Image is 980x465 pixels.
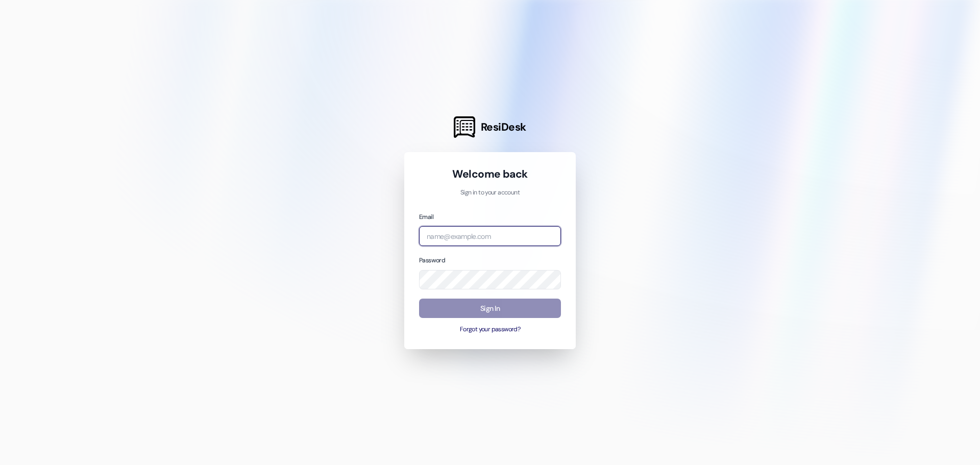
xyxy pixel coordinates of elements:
input: name@example.com [419,226,561,246]
button: Forgot your password? [419,325,561,334]
label: Password [419,256,445,264]
h1: Welcome back [419,167,561,181]
img: ResiDesk Logo [454,116,475,138]
button: Sign In [419,299,561,319]
p: Sign in to your account [419,188,561,198]
label: Email [419,213,433,221]
span: ResiDesk [481,120,526,134]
